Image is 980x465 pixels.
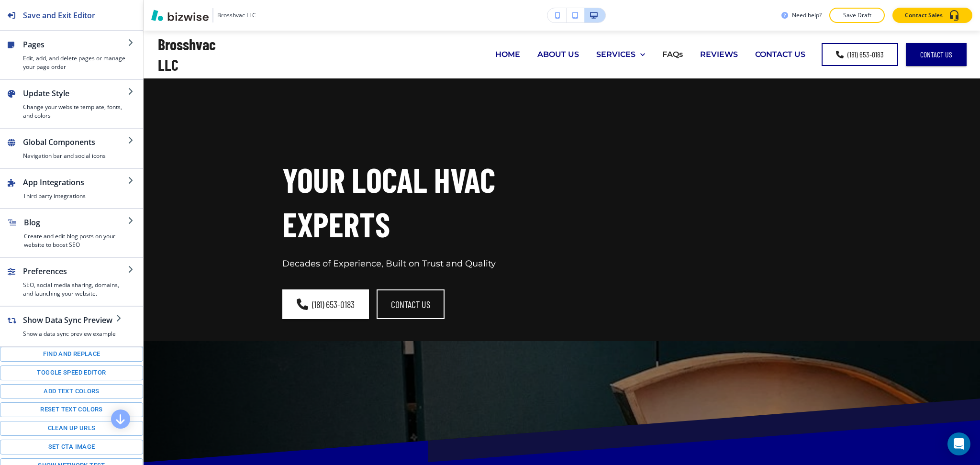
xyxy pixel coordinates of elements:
a: (181) 653-0183 [822,43,898,66]
h4: Show a data sync preview example [23,330,116,338]
p: Contact Sales [905,11,943,20]
div: Open Intercom Messenger [947,432,970,455]
a: (181) 653-0183 [282,289,369,319]
p: SERVICES [596,49,635,60]
h2: Blog [24,217,128,228]
h2: Show Data Sync Preview [23,314,116,326]
h4: Navigation bar and social icons [23,152,128,160]
button: Contact Us [906,43,967,66]
button: Brosshvac LLC [151,8,256,22]
h4: Change your website template, fonts, and colors [23,103,128,120]
h4: Edit, add, and delete pages or manage your page order [23,54,128,71]
p: Decades of Experience, Built on Trust and Quality [282,258,550,270]
h2: App Integrations [23,177,128,188]
img: Bizwise Logo [151,10,209,21]
p: FAQs [662,49,683,60]
p: Your Local HVAC Experts [282,157,550,246]
h4: Brosshvac LLC [158,34,232,75]
h3: Need help? [792,11,822,20]
h2: Save and Exit Editor [23,10,95,21]
button: Save Draft [829,8,885,23]
h2: Pages [23,39,128,50]
h4: SEO, social media sharing, domains, and launching your website. [23,281,128,298]
h4: Third party integrations [23,192,128,200]
p: HOME [495,49,520,60]
h2: Update Style [23,88,128,99]
h3: Brosshvac LLC [217,11,256,20]
button: CONTACT US [377,289,445,319]
h2: Preferences [23,266,128,277]
h4: Create and edit blog posts on your website to boost SEO [24,232,128,249]
p: ABOUT US [537,49,579,60]
p: CONTACT US [755,49,805,60]
p: REVIEWS [700,49,738,60]
p: Save Draft [842,11,872,20]
button: Contact Sales [892,8,972,23]
h2: Global Components [23,136,128,148]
